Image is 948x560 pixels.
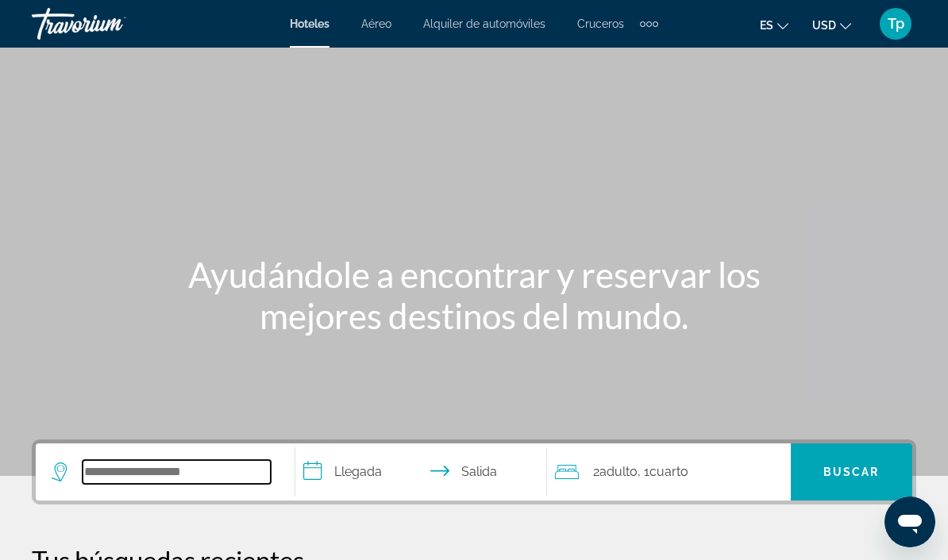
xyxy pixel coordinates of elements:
[593,461,638,483] span: 2
[884,497,935,547] iframe: Button to launch messaging window
[888,16,904,32] span: Tp
[760,19,773,32] span: es
[760,13,788,36] button: Change language
[36,443,912,501] div: Search widget
[812,19,836,32] span: USD
[812,13,851,36] button: Change currency
[823,466,880,478] span: Buscar
[423,17,545,30] a: Alquiler de automóviles
[547,443,791,501] button: Travelers: 2 adults, 0 children
[361,17,391,30] a: Aéreo
[295,443,547,501] button: Select check in and out date
[638,461,688,483] span: , 1
[577,17,624,30] a: Cruceros
[875,7,916,40] button: User Menu
[32,3,191,44] a: Travorium
[176,254,772,336] h1: Ayudándole a encontrar y reservar los mejores destinos del mundo.
[599,464,638,479] span: Adulto
[290,17,329,30] a: Hoteles
[649,464,688,479] span: Cuarto
[791,443,912,501] button: Search
[83,460,271,484] input: Search hotel destination
[640,11,658,36] button: Extra navigation items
